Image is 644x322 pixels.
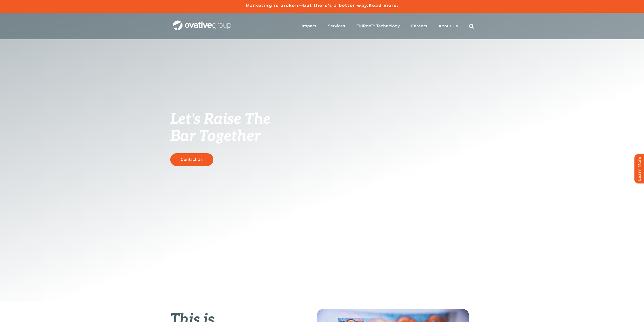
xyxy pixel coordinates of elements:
[369,3,398,8] a: Read more.
[170,153,213,166] a: Contact Us
[173,20,231,25] a: OG_Full_horizontal_WHT
[439,24,458,29] a: About Us
[356,24,400,29] a: EMRge™ Technology
[170,127,260,145] span: Bar Together
[181,157,203,162] span: Contact Us
[411,24,427,29] a: Careers
[469,24,474,29] a: Search
[246,3,369,8] a: Marketing is broken—but there’s a better way.
[170,110,271,128] span: Let's Raise The
[328,24,345,29] a: Services
[302,24,317,29] a: Impact
[302,18,474,34] nav: Menu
